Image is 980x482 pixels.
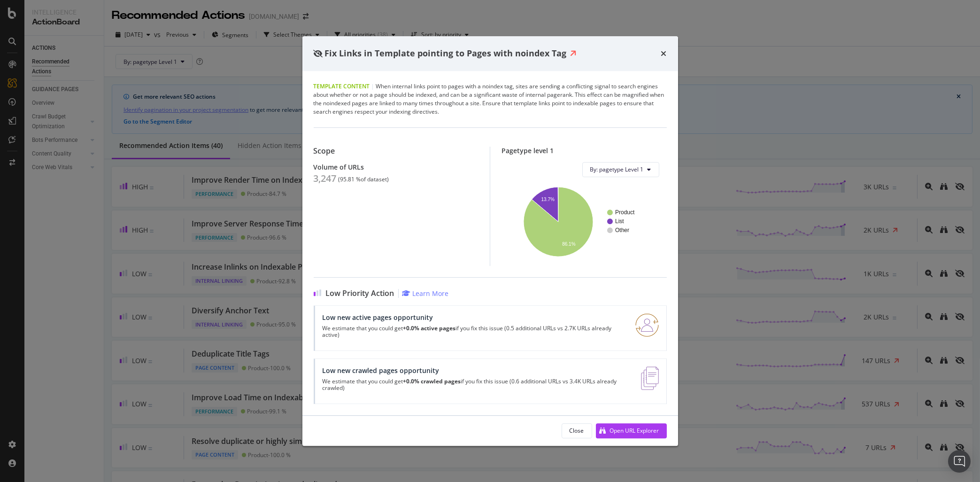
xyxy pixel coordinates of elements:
div: modal [302,36,678,446]
div: 3,247 [314,173,337,184]
div: Open Intercom Messenger [948,450,971,473]
div: times [661,47,667,60]
text: Other [615,227,629,233]
div: ( 95.81 % of dataset ) [339,176,389,183]
span: Low Priority Action [326,289,394,298]
text: Product [615,209,635,216]
div: Low new active pages opportunity [323,313,624,321]
img: RO06QsNG.png [635,313,659,337]
button: Open URL Explorer [596,423,667,438]
text: 86.1% [562,241,575,247]
div: eye-slash [314,50,323,57]
div: Close [570,427,584,435]
div: Pagetype level 1 [502,147,667,155]
p: We estimate that you could get if you fix this issue (0.5 additional URLs vs 2.7K URLs already ac... [323,325,624,338]
text: List [615,218,624,225]
span: By: pagetype Level 1 [590,165,644,173]
span: Fix Links in Template pointing to Pages with noindex Tag [325,47,567,59]
span: | [371,82,375,90]
div: When internal links point to pages with a noindex tag, sites are sending a conflicting signal to ... [314,82,667,116]
button: Close [562,423,592,438]
strong: +0.0% crawled pages [403,377,461,385]
span: Template Content [314,82,370,90]
a: Learn More [402,289,449,298]
div: Low new crawled pages opportunity [323,366,630,374]
div: Scope [314,147,479,155]
div: Learn More [413,289,449,298]
p: We estimate that you could get if you fix this issue (0.6 additional URLs vs 3.4K URLs already cr... [323,378,630,391]
text: 13.7% [541,197,555,202]
div: Open URL Explorer [610,427,659,435]
button: By: pagetype Level 1 [582,162,659,177]
div: Volume of URLs [314,163,479,171]
strong: +0.0% active pages [403,324,456,332]
svg: A chart. [509,185,659,258]
img: e5DMFwAAAABJRU5ErkJggg== [641,366,658,390]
